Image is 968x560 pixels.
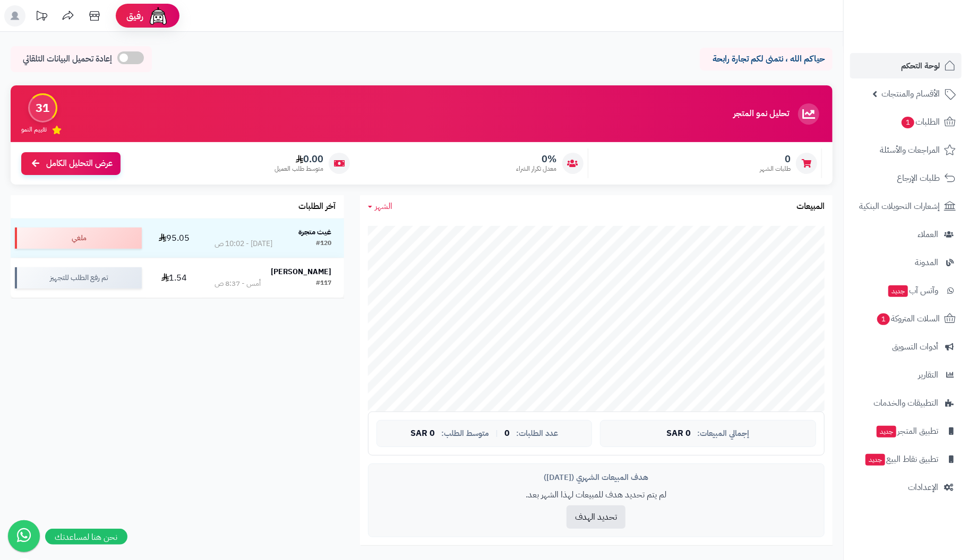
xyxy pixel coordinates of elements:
a: التطبيقات والخدمات [850,390,962,416]
a: السلات المتروكة1 [850,306,962,331]
span: الإعدادات [908,480,938,495]
a: المدونة [850,250,962,275]
a: المراجعات والأسئلة [850,137,962,163]
a: وآتس آبجديد [850,278,962,303]
span: 1 [877,313,890,325]
h3: المبيعات [796,202,825,212]
span: لوحة التحكم [901,58,940,73]
span: رفيق [126,10,143,22]
span: التقارير [918,367,938,382]
span: تقييم النمو [21,125,47,134]
span: معدل تكرار الشراء [517,164,557,173]
span: السلات المتروكة [876,311,940,326]
a: تطبيق نقاط البيعجديد [850,447,962,472]
span: 1 [902,117,914,128]
span: طلبات الشهر [760,164,791,173]
div: #120 [316,239,332,249]
div: [DATE] - 10:02 ص [215,239,272,249]
a: إشعارات التحويلات البنكية [850,194,962,219]
strong: [PERSON_NAME] [271,266,332,277]
a: طلبات الإرجاع [850,165,962,191]
span: 0 SAR [667,429,691,439]
a: لوحة التحكم [850,53,962,78]
div: هدف المبيعات الشهري ([DATE]) [376,472,816,483]
span: | [495,430,498,437]
a: التقارير [850,362,962,388]
strong: غيث متجرة [299,226,332,238]
div: تم رفع الطلب للتجهيز [15,267,141,288]
p: حياكم الله ، نتمنى لكم تجارة رابحة [708,53,825,65]
span: عرض التحليل الكامل [46,157,113,170]
span: طلبات الإرجاع [897,171,940,186]
a: تحديثات المنصة [28,5,55,29]
span: جديد [888,285,908,297]
span: المراجعات والأسئلة [880,143,940,157]
a: تطبيق المتجرجديد [850,418,962,444]
img: logo-2.png [896,26,958,48]
span: جديد [866,454,885,466]
td: 1.54 [146,258,203,297]
span: العملاء [918,227,938,242]
span: أدوات التسويق [892,339,938,354]
span: متوسط الطلب: [441,429,489,438]
span: إعادة تحميل البيانات التلقائي [23,53,112,65]
span: 0 SAR [410,429,435,439]
span: المدونة [915,255,938,270]
a: الإعدادات [850,475,962,500]
span: الشهر [375,200,393,213]
span: الطلبات [901,115,940,129]
span: الأقسام والمنتجات [881,86,940,101]
span: عدد الطلبات: [516,429,558,438]
span: 0.00 [275,153,323,165]
a: أدوات التسويق [850,334,962,360]
span: 0% [517,153,557,165]
span: تطبيق المتجر [876,424,938,439]
a: الشهر [368,200,393,213]
h3: آخر الطلبات [299,202,336,212]
div: #117 [316,278,332,289]
a: العملاء [850,222,962,247]
div: أمس - 8:37 ص [215,278,261,289]
div: ملغي [15,227,141,249]
a: الطلبات1 [850,109,962,135]
span: إجمالي المبيعات: [698,429,750,438]
td: 95.05 [146,218,203,258]
span: وآتس آب [887,283,938,298]
span: 0 [760,153,791,165]
p: لم يتم تحديد هدف للمبيعات لهذا الشهر بعد. [376,489,816,501]
span: التطبيقات والخدمات [873,396,938,410]
span: تطبيق نقاط البيع [864,452,938,467]
a: عرض التحليل الكامل [21,152,121,175]
span: جديد [877,426,896,437]
span: إشعارات التحويلات البنكية [859,199,940,214]
img: ai-face.png [148,5,169,27]
span: 0 [504,429,510,439]
button: تحديد الهدف [567,505,626,529]
h3: تحليل نمو المتجر [733,109,789,119]
span: متوسط طلب العميل [275,164,323,173]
